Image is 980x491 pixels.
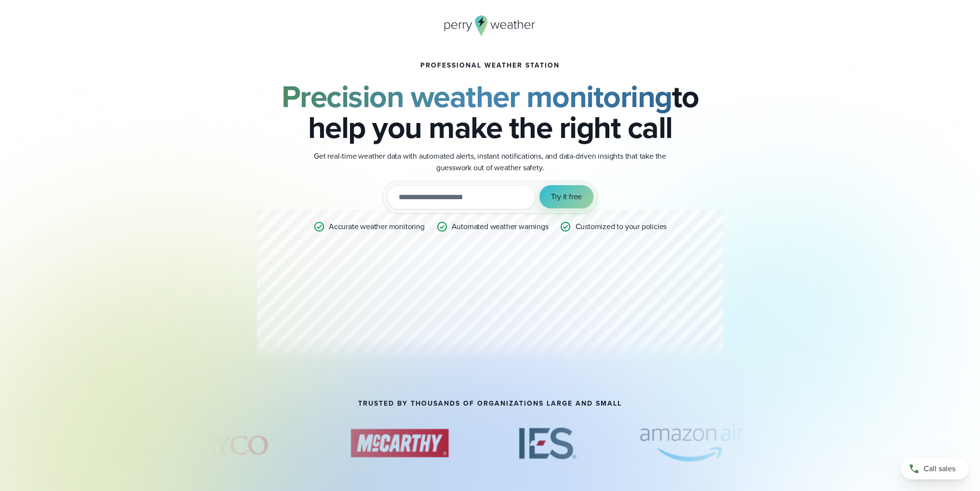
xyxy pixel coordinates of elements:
[331,419,468,467] div: 12 of 69
[623,419,760,467] img: Amazon-Air.svg
[551,191,582,203] span: Try it free
[901,458,968,479] a: Call sales
[623,419,760,467] div: 14 of 69
[257,81,724,143] h2: to help you make the right call
[514,419,577,467] div: 13 of 69
[282,74,672,119] strong: Precision weather monitoring
[147,419,284,467] img: Clayco.svg
[452,221,549,232] p: Automated weather warnings
[358,400,622,408] h2: TRUSTED BY THOUSANDS OF ORGANIZATIONS LARGE AND SMALL
[924,463,955,475] span: Call sales
[297,150,683,174] p: Get real-time weather data with automated alerts, instant notifications, and data-driven insights...
[331,419,468,467] img: McCarthy.svg
[420,62,560,69] h1: Professional Weather Station
[209,419,772,472] div: slideshow
[539,185,593,208] button: Try it free
[329,221,425,232] p: Accurate weather monitoring
[514,419,577,467] img: IES-Construction.svg
[147,419,284,467] div: 11 of 69
[575,221,667,232] p: Customized to your policies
